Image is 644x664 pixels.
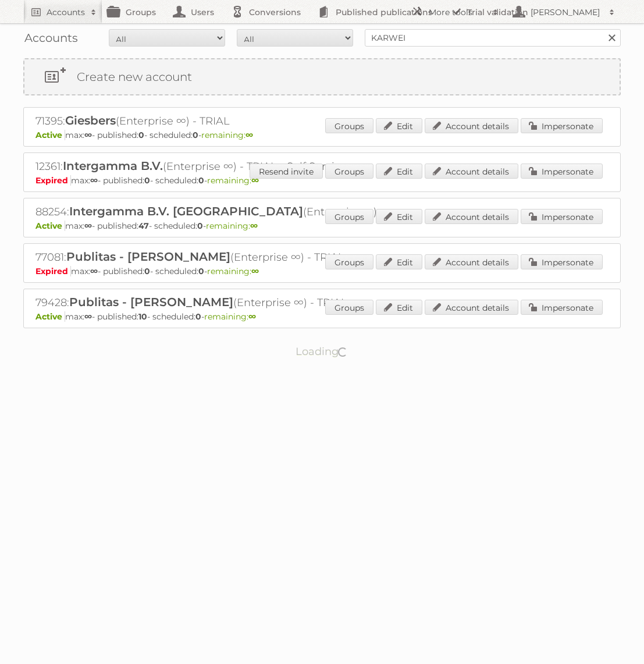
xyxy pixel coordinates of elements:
p: max: - published: - scheduled: - [35,266,609,276]
span: Intergamma B.V. [GEOGRAPHIC_DATA] [69,204,303,218]
strong: 0 [198,266,204,276]
strong: 0 [197,221,203,231]
span: Active [35,311,65,322]
a: Account details [425,164,518,179]
strong: ∞ [250,221,258,231]
a: Groups [325,118,373,133]
p: max: - published: - scheduled: - [35,130,609,140]
a: Account details [425,209,518,224]
span: remaining: [204,311,256,322]
h2: 88254: (Enterprise ∞) [35,204,443,219]
span: remaining: [201,130,253,140]
strong: ∞ [84,130,92,140]
span: Active [35,221,65,231]
a: Edit [376,209,422,224]
h2: 77081: (Enterprise ∞) - TRIAL [35,250,443,265]
strong: 0 [138,130,144,140]
h2: Accounts [47,6,85,18]
span: Active [35,130,65,140]
a: Edit [376,164,422,179]
a: Impersonate [521,254,603,269]
strong: ∞ [90,266,98,276]
p: max: - published: - scheduled: - [35,175,609,186]
a: Edit [376,254,422,269]
strong: ∞ [245,130,253,140]
p: max: - published: - scheduled: - [35,221,609,231]
strong: 10 [138,311,147,322]
span: Giesbers [65,113,116,127]
span: remaining: [207,175,259,186]
h2: 71395: (Enterprise ∞) - TRIAL [35,113,443,129]
strong: ∞ [248,311,256,322]
a: Impersonate [521,209,603,224]
a: Resend invite [250,164,323,179]
a: Account details [425,300,518,315]
h2: [PERSON_NAME] [528,6,603,18]
strong: 0 [193,130,198,140]
strong: 0 [144,175,150,186]
a: Account details [425,118,518,133]
strong: ∞ [90,175,98,186]
a: Impersonate [521,118,603,133]
a: Impersonate [521,164,603,179]
h2: 79428: (Enterprise ∞) - TRIAL [35,295,443,310]
a: Groups [325,209,373,224]
span: Publitas - [PERSON_NAME] [66,250,230,264]
strong: ∞ [84,311,92,322]
a: Edit [376,300,422,315]
span: remaining: [206,221,258,231]
p: Loading [259,340,385,363]
a: Groups [325,254,373,269]
strong: 0 [144,266,150,276]
strong: 0 [195,311,201,322]
span: Publitas - [PERSON_NAME] [69,295,233,309]
a: Edit [376,118,422,133]
p: max: - published: - scheduled: - [35,311,609,322]
strong: 47 [138,221,149,231]
span: Expired [35,266,71,276]
h2: More tools [429,6,487,18]
span: Intergamma B.V. [63,159,163,173]
a: Create new account [24,59,620,94]
span: remaining: [207,266,259,276]
a: Account details [425,254,518,269]
strong: 0 [198,175,204,186]
a: Groups [325,164,373,179]
strong: ∞ [251,266,259,276]
a: Groups [325,300,373,315]
a: Impersonate [521,300,603,315]
h2: 12361: (Enterprise ∞) - TRIAL - Self Service [35,159,443,174]
strong: ∞ [84,221,92,231]
span: Expired [35,175,71,186]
